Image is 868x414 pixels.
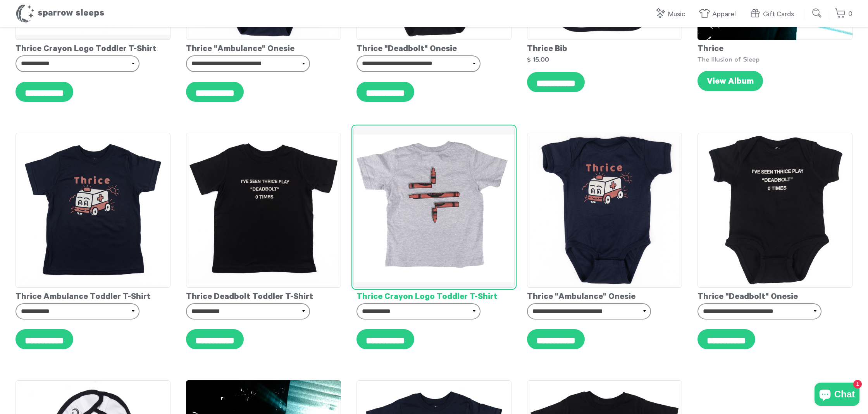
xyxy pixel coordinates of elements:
inbox-online-store-chat: Shopify online store chat [812,383,862,408]
a: Gift Cards [749,6,798,23]
div: Thrice "Ambulance" Onesie [527,288,682,303]
div: Thrice Deadbolt Toddler T-Shirt [186,288,341,303]
strong: $ 15.00 [527,56,549,63]
div: Thrice "Deadbolt" Onesie [356,40,511,55]
img: Thrice-DeadboltOnesie_grande.png [697,133,852,288]
a: Apparel [699,6,740,23]
div: Thrice "Ambulance" Onesie [186,40,341,55]
input: Submit [809,5,825,21]
a: 0 [835,6,852,22]
img: Thrice-DeadboltToddlerTee_grande.png [186,133,341,288]
img: Thrice-ToddlerTeeBack_grande.png [353,127,515,288]
img: Thrice-AmbulanceToddlerTee_grande.png [15,133,170,288]
h1: Sparrow Sleeps [15,4,105,23]
div: The Illusion of Sleep [697,55,852,63]
a: View Album [697,71,763,91]
div: Thrice Crayon Logo Toddler T-Shirt [15,40,170,55]
div: Thrice Ambulance Toddler T-Shirt [15,288,170,303]
img: Thrice-AmbulanceOnesie_grande.png [527,133,682,288]
div: Thrice "Deadbolt" Onesie [697,288,852,303]
a: Music [654,6,689,23]
div: Thrice Crayon Logo Toddler T-Shirt [356,288,511,303]
div: Thrice Bib [527,40,682,55]
div: Thrice [697,40,852,55]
